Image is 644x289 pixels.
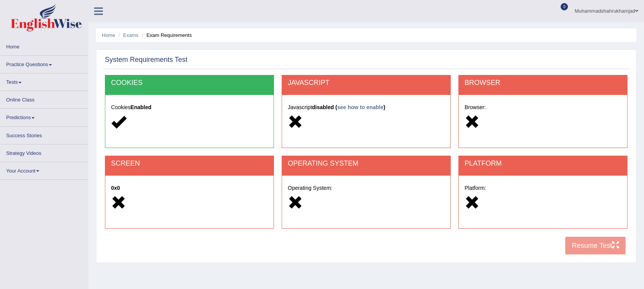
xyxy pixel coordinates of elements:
h2: JAVASCRIPT [288,79,445,87]
li: Exam Requirements [140,32,192,39]
a: Home [0,38,88,53]
a: Tests [0,73,88,88]
a: Exams [123,32,139,38]
a: Online Class [0,91,88,106]
a: Predictions [0,109,88,124]
h2: COOKIES [111,79,268,87]
h2: BROWSER [465,79,621,87]
a: Practice Questions [0,56,88,71]
h5: Browser: [465,105,621,110]
h2: PLATFORM [465,160,621,168]
a: Your Account [0,162,88,177]
a: Home [102,32,115,38]
a: see how to enable [337,104,383,110]
strong: Enabled [131,104,151,110]
h5: Platform: [465,185,621,191]
strong: disabled ( ) [312,104,385,110]
strong: 0x0 [111,185,120,191]
a: Success Stories [0,127,88,142]
h5: Operating System: [288,185,445,191]
h2: OPERATING SYSTEM [288,160,445,168]
a: Strategy Videos [0,144,88,159]
h2: SCREEN [111,160,268,168]
h5: Javascript [288,105,445,110]
h2: System Requirements Test [105,56,188,64]
span: 0 [561,3,568,10]
h5: Cookies [111,105,268,110]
